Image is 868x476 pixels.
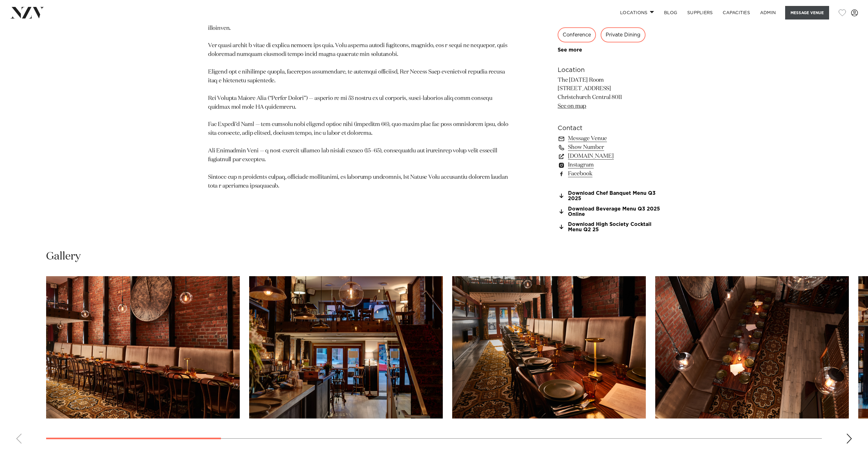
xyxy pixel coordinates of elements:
a: Message Venue [558,134,660,143]
a: Show Number [558,143,660,152]
h6: Location [558,65,660,75]
a: Download High Society Cocktail Menu Q2 25 [558,222,660,233]
swiper-slide: 3 / 17 [452,276,646,419]
a: Facebook [558,169,660,178]
a: Instagram [558,161,660,169]
h2: Gallery [46,249,81,264]
swiper-slide: 4 / 17 [655,276,849,419]
img: nzv-logo.png [10,7,44,18]
a: SUPPLIERS [682,6,718,19]
a: [DOMAIN_NAME] [558,152,660,161]
a: Capacities [718,6,755,19]
a: Download Beverage Menu Q3 2025 Online [558,206,660,217]
a: Download Chef Banquet Menu Q3 2025 [558,191,660,201]
swiper-slide: 2 / 17 [249,276,443,419]
swiper-slide: 1 / 17 [46,276,240,419]
button: Message Venue [785,6,829,19]
a: Locations [615,6,659,19]
a: ADMIN [755,6,781,19]
div: Private Dining [601,27,646,42]
a: BLOG [659,6,682,19]
a: See on map [558,103,586,109]
div: Conference [558,27,596,42]
h6: Contact [558,123,660,133]
p: The [DATE] Room [STREET_ADDRESS] Christchurch Central 8011 [558,76,660,111]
